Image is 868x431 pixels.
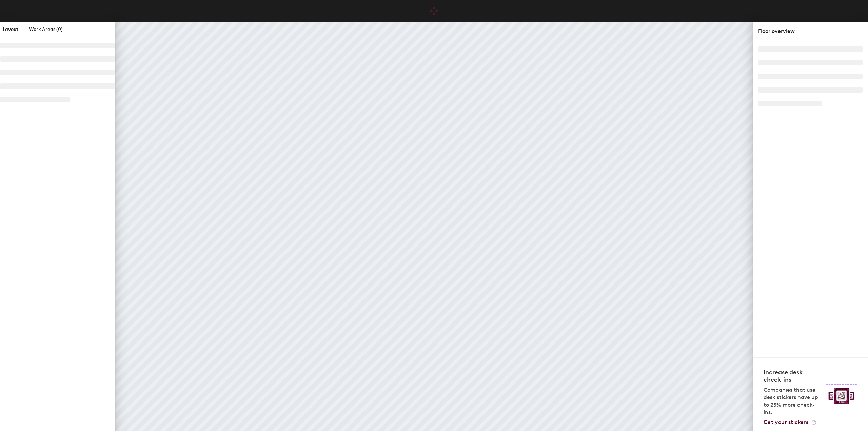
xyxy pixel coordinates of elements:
[3,26,18,32] span: Layout
[29,26,63,32] span: Work Areas (0)
[758,27,863,35] div: Floor overview
[764,419,816,426] a: Get your stickers
[764,369,822,384] h4: Increase desk check-ins
[826,384,857,407] img: Sticker logo
[764,419,808,425] span: Get your stickers
[764,386,822,416] p: Companies that use desk stickers have up to 25% more check-ins.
